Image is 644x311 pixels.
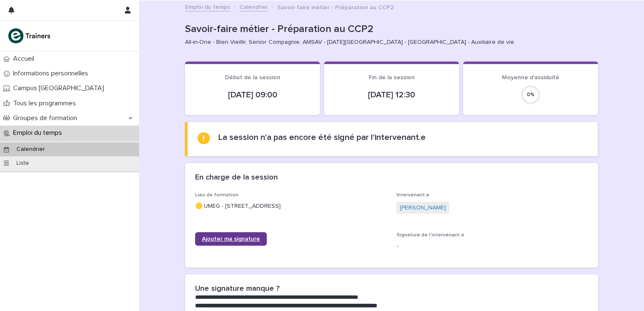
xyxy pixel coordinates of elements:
[10,55,41,63] p: Accueil
[185,23,595,35] p: Savoir-faire métier - Préparation au CCP2
[195,173,278,182] h2: En charge de la session
[239,2,268,11] a: Calendrier
[521,92,541,98] div: 0 %
[277,2,394,11] p: Savoir-faire métier - Préparation au CCP2
[185,39,591,46] p: All-in-One - Bien Vieillir, Senior Compagnie, AMSAV - [DATE][GEOGRAPHIC_DATA] - [GEOGRAPHIC_DATA]...
[334,90,449,100] p: [DATE] 12:30
[195,202,386,211] p: 🟡 UMEG - [STREET_ADDRESS]
[10,160,36,167] p: Liste
[195,232,267,246] a: Ajouter ma signature
[10,70,95,78] p: Informations personnelles
[400,204,446,212] a: [PERSON_NAME]
[10,99,83,107] p: Tous les programmes
[218,132,426,142] h2: La session n'a pas encore été signé par l'intervenant.e
[10,114,84,122] p: Groupes de formation
[397,242,588,251] p: -
[502,75,559,80] span: Moyenne d'assiduité
[10,129,69,137] p: Emploi du temps
[225,75,280,80] span: Début de la session
[397,193,429,198] span: Intervenant.e
[7,27,53,44] img: K0CqGN7SDeD6s4JG8KQk
[195,284,279,294] h2: Une signature manque ?
[195,90,310,100] p: [DATE] 09:00
[10,146,52,153] p: Calendrier
[397,233,464,238] span: Signature de l'intervenant.e
[185,2,230,11] a: Emploi du temps
[195,193,239,198] span: Lieu de formation
[10,84,111,92] p: Campus [GEOGRAPHIC_DATA]
[202,236,260,242] span: Ajouter ma signature
[369,75,415,80] span: Fin de la session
